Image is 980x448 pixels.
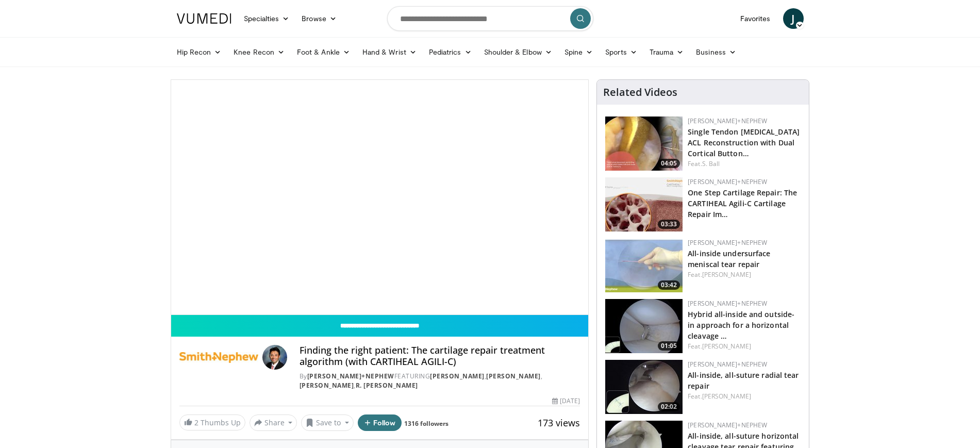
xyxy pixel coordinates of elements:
a: Favorites [734,8,777,29]
span: 2 [194,418,198,427]
img: 02c34c8e-0ce7-40b9-85e3-cdd59c0970f9.150x105_q85_crop-smart_upscale.jpg [605,238,683,292]
img: Avatar [262,345,287,370]
a: 1316 followers [404,419,449,428]
a: All-inside undersurface meniscal tear repair [688,248,770,269]
a: Foot & Ankle [291,42,356,62]
div: [DATE] [552,396,580,406]
a: [PERSON_NAME]+Nephew [688,177,767,186]
a: 04:05 [605,117,683,171]
a: [PERSON_NAME] [430,372,485,380]
h4: Finding the right patient: The cartilage repair treatment algorithm (with CARTIHEAL AGILI-C) [300,345,580,367]
div: By FEATURING , , , [300,372,580,390]
button: Share [250,414,297,431]
a: Shoulder & Elbow [478,42,558,62]
img: 364c13b8-bf65-400b-a941-5a4a9c158216.150x105_q85_crop-smart_upscale.jpg [605,299,683,353]
span: 04:05 [658,159,680,168]
a: Knee Recon [227,42,291,62]
a: One Step Cartilage Repair: The CARTIHEAL Agili-C Cartilage Repair Im… [688,188,797,219]
a: [PERSON_NAME]+Nephew [688,299,767,308]
a: [PERSON_NAME]+Nephew [688,360,767,369]
a: Spine [558,42,599,62]
a: J [783,8,804,29]
span: 03:33 [658,220,680,229]
a: All-inside, all-suture radial tear repair [688,370,799,391]
a: Hybrid all-inside and outside-in approach for a horizontal cleavage … [688,309,794,341]
a: Business [690,42,742,62]
button: Save to [301,414,354,431]
a: Sports [599,42,643,62]
a: [PERSON_NAME] [702,270,751,279]
a: 2 Thumbs Up [179,414,245,430]
a: Hand & Wrist [356,42,423,62]
button: Follow [358,414,402,431]
div: Feat. [688,270,801,279]
a: [PERSON_NAME] [702,392,751,401]
a: [PERSON_NAME]+Nephew [307,372,394,380]
a: Browse [295,8,343,29]
div: Feat. [688,159,801,169]
div: Feat. [688,392,801,401]
a: R. [PERSON_NAME] [356,381,418,390]
img: 0d5ae7a0-0009-4902-af95-81e215730076.150x105_q85_crop-smart_upscale.jpg [605,360,683,414]
a: [PERSON_NAME] [486,372,541,380]
div: Feat. [688,342,801,351]
a: 01:05 [605,299,683,353]
a: 03:33 [605,177,683,231]
img: Smith+Nephew [179,345,258,370]
a: [PERSON_NAME] [300,381,354,390]
a: [PERSON_NAME]+Nephew [688,117,767,125]
h4: Related Videos [603,86,677,98]
a: 03:42 [605,238,683,292]
img: VuMedi Logo [177,13,231,24]
input: Search topics, interventions [387,6,593,31]
a: Hip Recon [171,42,228,62]
a: [PERSON_NAME]+Nephew [688,421,767,429]
a: [PERSON_NAME] [702,342,751,351]
video-js: Video Player [171,80,589,315]
span: 02:02 [658,402,680,411]
span: 01:05 [658,341,680,351]
a: Specialties [238,8,296,29]
a: Single Tendon [MEDICAL_DATA] ACL Reconstruction with Dual Cortical Button… [688,127,800,158]
a: Trauma [643,42,690,62]
span: 173 views [538,417,580,429]
a: [PERSON_NAME]+Nephew [688,238,767,247]
span: 03:42 [658,280,680,290]
img: 47fc3831-2644-4472-a478-590317fb5c48.150x105_q85_crop-smart_upscale.jpg [605,117,683,171]
a: Pediatrics [423,42,478,62]
img: 781f413f-8da4-4df1-9ef9-bed9c2d6503b.150x105_q85_crop-smart_upscale.jpg [605,177,683,231]
a: S. Ball [702,159,720,168]
a: 02:02 [605,360,683,414]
